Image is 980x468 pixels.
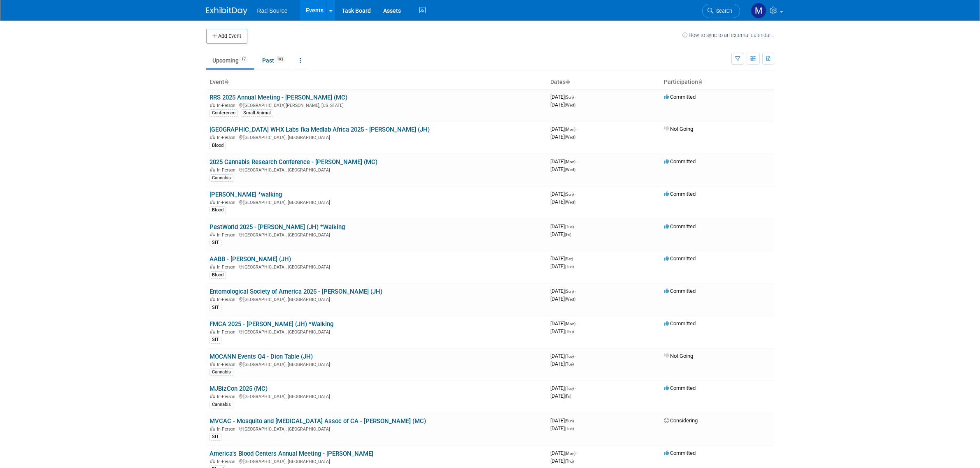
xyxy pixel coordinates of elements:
[550,223,576,229] span: [DATE]
[565,135,575,139] span: (Wed)
[550,450,578,456] span: [DATE]
[550,288,576,294] span: [DATE]
[210,142,226,149] div: Blood
[210,199,544,205] div: [GEOGRAPHIC_DATA], [GEOGRAPHIC_DATA]
[550,361,574,367] span: [DATE]
[210,328,544,335] div: [GEOGRAPHIC_DATA], [GEOGRAPHIC_DATA]
[664,191,696,197] span: Committed
[550,94,576,100] span: [DATE]
[206,53,254,68] a: Upcoming17
[217,297,238,302] span: In-Person
[664,126,693,132] span: Not Going
[565,200,575,204] span: (Wed)
[565,160,575,164] span: (Mon)
[206,29,247,44] button: Add Event
[210,304,221,311] div: SIT
[210,459,215,463] img: In-Person Event
[664,320,696,327] span: Committed
[547,75,661,89] th: Dates
[550,231,571,237] span: [DATE]
[275,56,286,63] span: 193
[224,79,228,85] a: Sort by Event Name
[575,417,576,424] span: -
[210,174,233,182] div: Cannabis
[217,329,238,335] span: In-Person
[565,362,574,366] span: (Tue)
[565,322,575,326] span: (Mon)
[210,158,377,166] a: 2025 Cannabis Research Conference - [PERSON_NAME] (MC)
[210,385,268,392] a: MJBizCon 2025 (MC)
[210,167,215,171] img: In-Person Event
[550,417,576,424] span: [DATE]
[210,297,215,301] img: In-Person Event
[565,103,575,107] span: (Wed)
[210,109,238,117] div: Conference
[210,94,347,101] a: RRS 2025 Annual Meeting - [PERSON_NAME] (MC)
[206,7,247,15] img: ExhibitDay
[210,134,544,140] div: [GEOGRAPHIC_DATA], [GEOGRAPHIC_DATA]
[217,426,238,432] span: In-Person
[256,53,292,68] a: Past193
[577,450,578,456] span: -
[577,126,578,132] span: -
[217,394,238,399] span: In-Person
[210,426,215,431] img: In-Person Event
[550,385,576,391] span: [DATE]
[239,56,248,63] span: 17
[565,232,571,237] span: (Fri)
[550,134,575,140] span: [DATE]
[550,255,575,262] span: [DATE]
[217,200,238,205] span: In-Person
[664,417,698,424] span: Considering
[565,192,574,197] span: (Sun)
[550,393,571,399] span: [DATE]
[241,109,273,117] div: Small Animal
[550,458,574,464] span: [DATE]
[210,433,221,440] div: SIT
[575,353,576,359] span: -
[210,263,544,270] div: [GEOGRAPHIC_DATA], [GEOGRAPHIC_DATA]
[210,102,544,108] div: [GEOGRAPHIC_DATA][PERSON_NAME], [US_STATE]
[575,223,576,229] span: -
[565,225,574,229] span: (Tue)
[210,353,313,360] a: MOCANN Events Q4 - Dion Table (JH)
[565,354,574,359] span: (Tue)
[565,394,571,398] span: (Fri)
[206,75,547,89] th: Event
[210,191,282,198] a: [PERSON_NAME] *walking
[217,362,238,367] span: In-Person
[565,451,575,456] span: (Mon)
[210,239,221,246] div: SIT
[574,255,575,262] span: -
[550,158,578,164] span: [DATE]
[210,103,215,107] img: In-Person Event
[575,288,576,294] span: -
[210,361,544,367] div: [GEOGRAPHIC_DATA], [GEOGRAPHIC_DATA]
[575,385,576,391] span: -
[210,417,426,425] a: MVCAC - Mosquito and [MEDICAL_DATA] Assoc of CA - [PERSON_NAME] (MC)
[210,329,215,334] img: In-Person Event
[210,320,333,328] a: FMCA 2025 - [PERSON_NAME] (JH) *Walking
[210,223,345,231] a: PestWorld 2025 - [PERSON_NAME] (JH) *Walking
[565,386,574,391] span: (Tue)
[565,426,574,431] span: (Tue)
[210,166,544,173] div: [GEOGRAPHIC_DATA], [GEOGRAPHIC_DATA]
[257,7,288,14] span: Rad Source
[550,328,574,334] span: [DATE]
[550,199,575,205] span: [DATE]
[210,232,215,236] img: In-Person Event
[217,103,238,108] span: In-Person
[577,158,578,164] span: -
[217,264,238,270] span: In-Person
[575,94,576,100] span: -
[550,166,575,172] span: [DATE]
[210,206,226,214] div: Blood
[550,320,578,327] span: [DATE]
[210,271,226,279] div: Blood
[210,368,233,376] div: Cannabis
[698,79,702,85] a: Sort by Participation Type
[210,394,215,398] img: In-Person Event
[550,425,574,431] span: [DATE]
[210,393,544,399] div: [GEOGRAPHIC_DATA], [GEOGRAPHIC_DATA]
[565,459,574,463] span: (Thu)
